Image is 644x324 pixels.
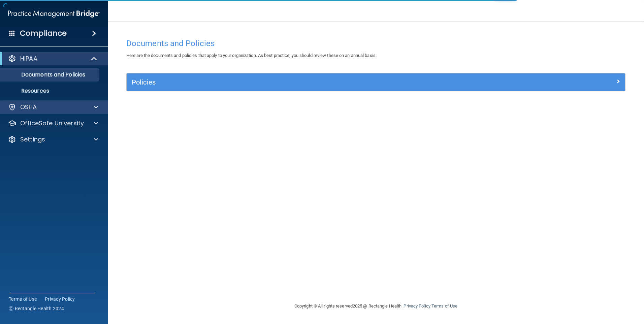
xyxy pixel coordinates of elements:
[132,77,620,88] a: Policies
[8,7,100,21] img: PMB logo
[4,88,96,94] p: Resources
[126,53,377,58] span: Here are the documents and policies that apply to your organization. As best practice, you should...
[20,119,84,127] p: OfficeSafe University
[20,135,45,143] p: Settings
[132,78,495,86] h5: Policies
[20,103,37,111] p: OSHA
[8,135,98,143] a: Settings
[253,295,499,317] div: Copyright © All rights reserved 2025 @ Rectangle Health | |
[8,119,98,127] a: OfficeSafe University
[527,276,636,303] iframe: Drift Widget Chat Controller
[20,29,67,38] h4: Compliance
[8,103,98,111] a: OSHA
[45,296,75,302] a: Privacy Policy
[4,71,96,78] p: Documents and Policies
[9,296,37,302] a: Terms of Use
[20,55,37,63] p: HIPAA
[8,55,98,63] a: HIPAA
[404,303,430,309] a: Privacy Policy
[431,303,457,309] a: Terms of Use
[9,305,64,312] span: Ⓒ Rectangle Health 2024
[126,39,625,48] h4: Documents and Policies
